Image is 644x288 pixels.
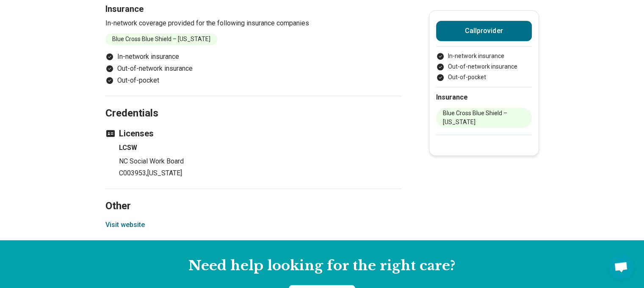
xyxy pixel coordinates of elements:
a: Open chat [608,254,634,280]
li: Out-of-pocket [436,73,532,82]
li: Out-of-network insurance [105,64,402,74]
li: Out-of-pocket [105,75,402,86]
li: Blue Cross Blue Shield – [US_STATE] [105,33,217,45]
p: NC Social Work Board [119,156,402,166]
h2: Other [105,179,402,213]
h3: Insurance [105,3,402,15]
button: Visit website [105,220,145,230]
h2: Insurance [436,92,532,102]
li: In-network insurance [105,52,402,62]
h4: LCSW [119,143,402,153]
button: Callprovider [436,21,532,41]
span: , [US_STATE] [146,169,182,177]
li: Out-of-network insurance [436,62,532,71]
h2: Need help looking for the right care? [7,257,637,275]
li: In-network insurance [436,52,532,61]
ul: Payment options [105,52,402,86]
h2: Credentials [105,86,402,121]
p: C003953 [119,168,402,178]
h3: Licenses [105,127,402,139]
li: Blue Cross Blue Shield – [US_STATE] [436,108,532,128]
ul: Payment options [436,52,532,82]
p: In-network coverage provided for the following insurance companies [105,18,402,28]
